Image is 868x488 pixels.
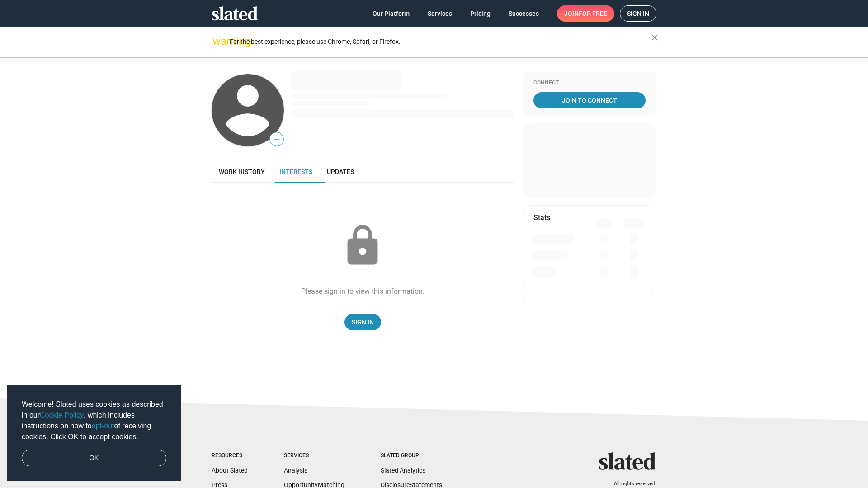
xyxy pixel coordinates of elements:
a: Interests [272,161,320,183]
span: Work history [219,168,265,175]
div: Please sign in to view this information. [301,286,425,296]
div: Connect [533,80,646,87]
a: Pricing [463,5,498,22]
span: Sign In [352,314,374,330]
span: Updates [327,168,354,175]
a: About Slated [212,467,248,474]
mat-icon: lock [340,223,385,268]
span: Join [564,5,607,22]
span: Interests [279,168,312,175]
div: cookieconsent [7,385,181,481]
a: Our Platform [365,5,417,22]
span: Welcome! Slated uses cookies as described in our , which includes instructions on how to of recei... [22,399,166,442]
div: For the best experience, please use Chrome, Safari, or Firefox. [230,36,651,48]
a: Join To Connect [533,92,646,108]
div: Slated Group [381,452,442,460]
span: Successes [509,5,539,22]
a: Work history [212,161,272,183]
span: Sign in [627,6,649,21]
a: Updates [320,161,361,183]
mat-icon: warning [212,36,223,47]
a: Joinfor free [557,5,614,22]
a: Sign In [344,314,381,330]
a: dismiss cookie message [22,450,166,467]
span: — [270,134,283,145]
div: Resources [212,452,248,460]
a: Services [420,5,459,22]
a: Sign in [620,5,656,22]
div: Services [284,452,344,460]
a: opt-out [92,422,114,430]
mat-icon: close [649,32,660,43]
a: Slated Analytics [381,467,425,474]
span: for free [579,5,607,22]
a: Cookie Policy [40,411,84,419]
span: Services [428,5,452,22]
span: Join To Connect [535,92,644,108]
span: Our Platform [373,5,410,22]
span: Pricing [470,5,491,22]
mat-card-title: Stats [533,213,550,222]
a: Successes [501,5,546,22]
a: Analysis [284,467,307,474]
